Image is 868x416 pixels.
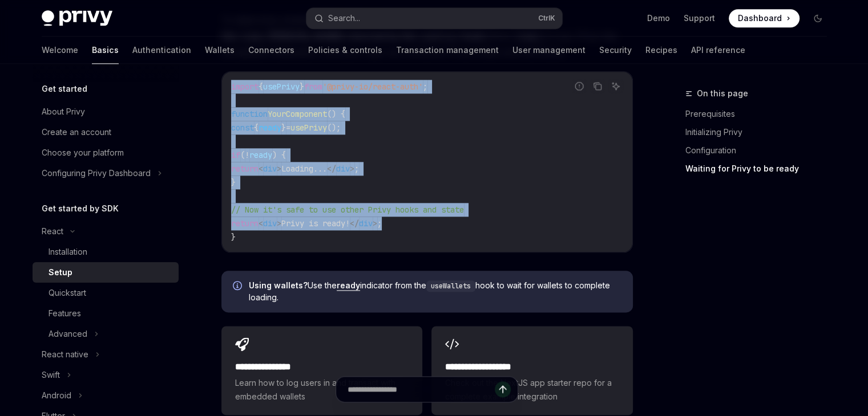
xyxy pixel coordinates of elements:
span: } [281,123,286,133]
span: </ [350,218,359,229]
a: Initializing Privy [685,123,836,141]
span: () { [327,109,345,119]
span: On this page [697,87,748,100]
a: Configuration [685,141,836,160]
a: User management [512,36,586,64]
button: Ask AI [608,79,623,93]
a: Welcome [42,36,78,64]
span: // Now it's safe to use other Privy hooks and state [231,205,464,215]
div: Create an account [42,125,111,139]
span: (); [327,123,341,133]
div: Quickstart [49,286,86,300]
a: Security [599,36,632,64]
button: Send message [495,381,511,397]
span: div [263,218,277,229]
span: div [359,218,373,229]
div: Features [49,307,81,320]
span: < [259,164,263,174]
a: Authentication [132,36,191,64]
div: Installation [49,245,87,259]
span: Dashboard [738,13,782,24]
span: Privy is ready! [281,218,350,229]
div: Swift [42,368,60,382]
a: Setup [33,262,179,283]
span: ; [423,81,427,92]
span: div [336,164,350,174]
span: } [231,232,236,242]
a: Waiting for Privy to be ready [685,160,836,178]
a: **** **** **** ****Check out the NextJS app starter repo for a complete example integration [431,326,632,415]
h5: Get started [42,82,87,96]
a: Policies & controls [308,36,382,64]
span: ( [240,150,245,160]
div: Android [42,389,71,402]
a: Create an account [33,122,179,142]
code: useWallets [426,280,475,292]
span: Use the indicator from the hook to wait for wallets to complete loading. [249,280,621,303]
div: Configuring Privy Dashboard [42,166,151,180]
h5: Get started by SDK [42,202,119,215]
span: ) { [272,150,286,160]
span: usePrivy [263,81,300,92]
span: > [277,218,281,229]
a: ready [337,280,360,291]
span: { [259,81,263,92]
a: Recipes [645,36,677,64]
a: Quickstart [33,283,179,303]
a: Connectors [248,36,294,64]
a: Features [33,303,179,324]
a: Support [684,13,715,24]
span: ; [354,164,359,174]
span: Ctrl K [538,14,555,23]
div: React [42,225,63,238]
button: Report incorrect code [572,79,587,93]
span: ; [377,218,382,229]
span: return [231,164,259,174]
span: ! [245,150,249,160]
div: Setup [49,266,72,279]
a: Basics [92,36,119,64]
div: Choose your platform [42,146,124,160]
a: Dashboard [729,9,800,27]
a: Prerequisites [685,105,836,123]
span: > [373,218,377,229]
span: Loading... [281,164,327,174]
span: } [300,81,304,92]
strong: Using wallets? [249,280,308,290]
span: = [286,123,290,133]
a: API reference [691,36,745,64]
span: YourComponent [268,109,327,119]
div: React native [42,348,88,361]
span: < [259,218,263,229]
span: > [277,164,281,174]
a: Transaction management [396,36,499,64]
span: import [231,81,259,92]
span: </ [327,164,336,174]
span: > [350,164,354,174]
span: usePrivy [290,123,327,133]
span: from [304,81,322,92]
span: ready [249,150,272,160]
span: return [231,218,259,229]
a: About Privy [33,101,179,122]
a: Installation [33,242,179,262]
span: ready [259,123,281,133]
button: Search...CtrlK [306,8,562,28]
div: Advanced [49,327,87,341]
span: { [254,123,259,133]
a: Demo [647,13,670,24]
span: '@privy-io/react-auth' [322,81,423,92]
button: Copy the contents from the code block [590,79,605,93]
span: } [231,177,236,187]
span: div [263,164,277,174]
a: Choose your platform [33,142,179,163]
button: Toggle dark mode [809,9,827,27]
span: if [231,150,240,160]
img: dark logo [42,10,112,26]
svg: Info [233,281,244,292]
a: Wallets [205,36,235,64]
div: About Privy [42,105,85,119]
span: function [231,109,268,119]
a: **** **** **** *Learn how to log users in and transact with embedded wallets [221,326,422,415]
div: Search... [328,11,360,25]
